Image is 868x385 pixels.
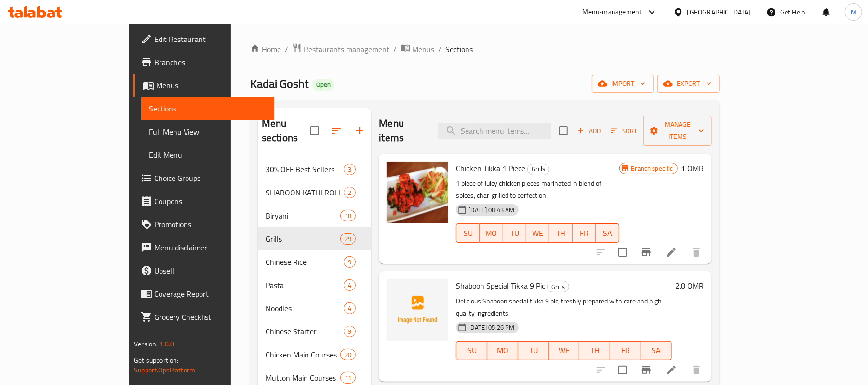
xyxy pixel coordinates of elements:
span: SHABOON KATHI ROLL [266,187,344,198]
button: Branch-specific-item [635,241,658,264]
p: Delicious Shaboon special tikka 9 pic, freshly prepared with care and high-quality ingredients. [456,295,671,319]
span: 30% OFF Best Sellers [266,164,344,175]
span: Chinese Rice [266,256,344,268]
div: 30% OFF Best Sellers3 [258,158,371,181]
span: Branch specific [628,164,677,173]
span: Kadai Gosht [250,73,308,95]
span: Grills [548,281,569,292]
a: Choice Groups [133,166,274,190]
span: SA [645,344,668,357]
span: TH [583,344,606,357]
span: Sort [611,125,637,137]
img: Shaboon Special Tikka 9 Pic [387,279,448,341]
span: Sort sections [325,119,348,142]
a: Promotions [133,213,274,236]
a: Coupons [133,190,274,213]
a: Grocery Checklist [133,305,274,329]
span: Menu disclaimer [154,242,267,253]
span: Grills [528,164,549,175]
div: Chinese Starter9 [258,320,371,343]
button: Manage items [643,116,711,146]
li: / [393,43,397,55]
span: TU [507,226,522,240]
a: Menus [133,74,274,97]
span: Chicken Main Courses [266,349,340,360]
span: 4 [344,281,355,290]
span: [DATE] 05:26 PM [465,323,518,332]
input: search [438,123,551,139]
span: M [851,7,856,17]
button: SU [456,341,487,360]
button: TH [579,341,610,360]
button: SA [596,223,619,243]
span: Select to update [613,360,633,380]
div: items [344,187,356,198]
button: export [657,75,720,93]
div: items [340,210,356,221]
button: TH [549,223,573,243]
nav: breadcrumb [250,43,720,55]
span: SU [460,226,476,240]
span: Branches [154,56,267,68]
button: import [592,75,654,93]
div: items [340,349,356,360]
div: [GEOGRAPHIC_DATA] [687,7,751,17]
h2: Menu items [379,116,426,145]
span: 1.0.0 [160,338,174,350]
span: Version: [134,338,158,350]
span: Select section [553,121,574,141]
span: Restaurants management [304,43,389,55]
button: FR [573,223,596,243]
span: 9 [344,327,355,336]
a: Restaurants management [292,43,389,55]
span: Menus [412,43,434,55]
h6: 2.8 OMR [676,279,704,292]
span: [DATE] 08:43 AM [465,206,518,215]
span: FR [576,226,592,240]
span: Sections [149,103,267,114]
span: SU [460,344,483,357]
span: Biryani [266,210,340,221]
button: FR [610,341,641,360]
p: 1 piece of Juicy chicken pieces marinated in blend of spices, char-grilled to perfection [456,178,619,202]
span: Select to update [613,242,633,262]
span: WE [530,226,546,240]
span: Grocery Checklist [154,311,267,323]
button: MO [487,341,518,360]
div: Grills [527,164,549,175]
div: items [344,164,356,175]
span: Select all sections [305,121,325,141]
span: TU [522,344,545,357]
span: Noodles [266,302,344,314]
button: TU [503,223,526,243]
div: items [344,302,356,314]
button: Add section [348,119,371,142]
button: TU [518,341,549,360]
a: Edit Menu [141,143,274,166]
button: Branch-specific-item [635,358,658,382]
span: 3 [344,165,355,174]
span: Manage items [651,119,704,143]
span: Get support on: [134,354,178,367]
span: Edit Menu [149,149,267,161]
span: Sections [445,43,473,55]
h2: Menu sections [262,116,310,145]
span: Upsell [154,265,267,276]
a: Menus [401,43,434,55]
span: 9 [344,258,355,267]
span: Chicken Tikka 1 Piece [456,161,525,176]
a: Sections [141,97,274,120]
span: Shaboon Special Tikka 9 Pic [456,278,545,293]
a: Upsell [133,259,274,282]
h6: 1 OMR [681,162,704,175]
button: SA [641,341,672,360]
a: Branches [133,51,274,74]
div: items [344,326,356,337]
span: Promotions [154,219,267,230]
span: Choice Groups [154,172,267,184]
a: Edit menu item [666,247,677,258]
div: Pasta4 [258,274,371,297]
